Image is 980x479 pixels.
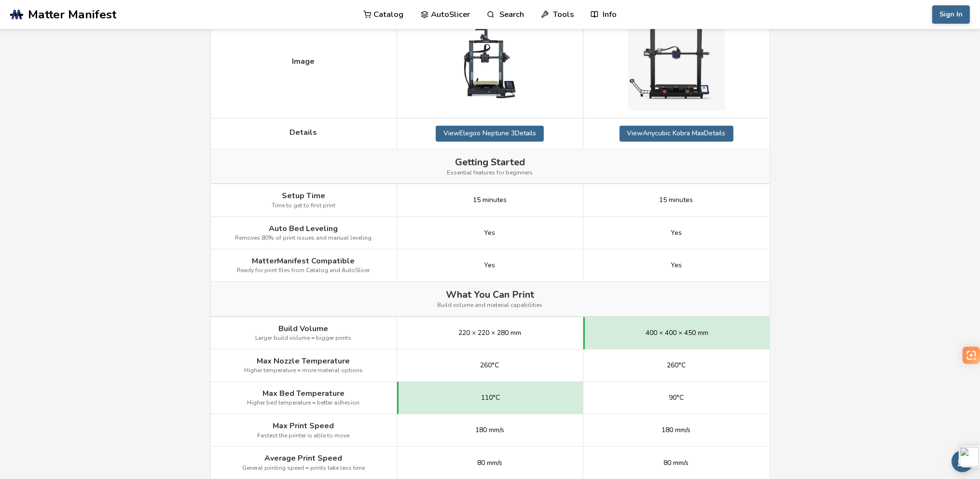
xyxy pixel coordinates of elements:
span: Getting Started [455,157,525,168]
span: Build volume and material capabilities [438,302,543,309]
span: 110°C [481,394,500,402]
span: 80 mm/s [477,459,502,467]
span: Build Volume [279,324,329,333]
span: 180 mm/s [475,426,504,434]
span: Ready for print files from Catalog and AutoSlicer [237,267,370,274]
span: Yes [671,229,682,237]
span: Higher temperature = more material options [244,367,363,374]
img: Anycubic Kobra Max [628,14,725,111]
span: Max Nozzle Temperature [257,357,350,365]
span: 260°C [481,362,499,369]
span: Setup Time [282,191,325,200]
span: Essential features for beginners [447,170,533,176]
span: Details [290,128,317,137]
span: General printing speed = prints take less time [242,465,365,472]
span: Removes 80% of print issues and manual leveling [235,235,372,242]
span: Yes [484,229,496,237]
span: 260°C [667,362,686,369]
span: Average Print Speed [265,454,343,463]
span: Higher bed temperature = better adhesion [248,400,360,406]
span: Matter Manifest [28,8,116,21]
span: Max Bed Temperature [262,389,345,398]
span: 180 mm/s [662,426,691,434]
span: 80 mm/s [664,459,689,467]
span: 15 minutes [473,196,507,204]
span: Time to get to first print [272,203,335,209]
span: 400 × 400 × 450 mm [646,329,708,337]
span: 90°C [669,394,684,402]
span: Yes [671,261,682,269]
span: Max Print Speed [273,421,334,430]
span: Yes [484,261,496,269]
span: 15 minutes [660,196,693,204]
a: ViewAnycubic Kobra MaxDetails [620,126,733,141]
span: MatterManifest Compatible [252,257,355,265]
span: What You Can Print [446,289,534,300]
button: Sign In [932,5,970,24]
span: Fastest the printer is able to move [258,433,350,439]
span: Image [292,57,315,66]
span: Auto Bed Leveling [269,224,338,233]
button: Send feedback via email [952,450,973,472]
span: 220 × 220 × 280 mm [458,329,521,337]
span: Larger build volume = bigger prints [256,335,352,342]
img: Elegoo Neptune 3 [442,26,538,99]
a: ViewElegoo Neptune 3Details [436,126,544,141]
